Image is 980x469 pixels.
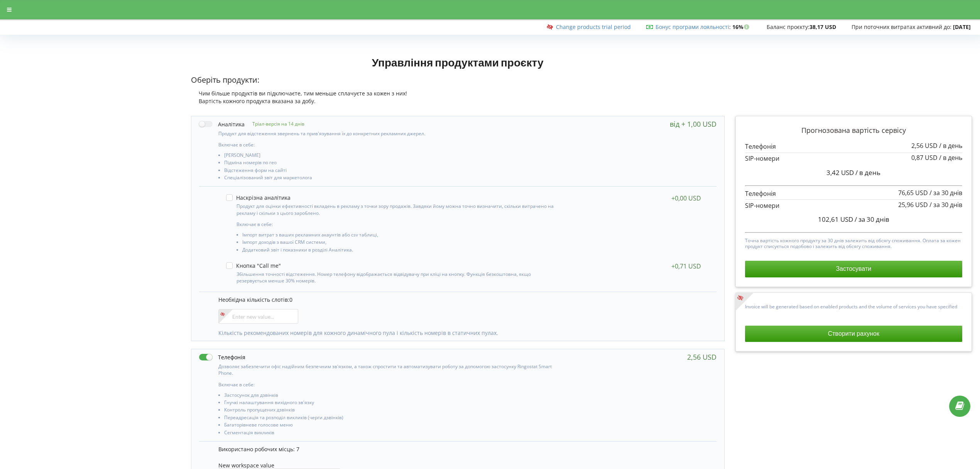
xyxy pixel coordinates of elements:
span: 3,42 USD [826,168,854,177]
p: Оберіть продукти: [191,75,725,86]
span: 0,87 USD [911,153,938,162]
p: Продукт для оцінки ефективності вкладень в рекламу з точки зору продажів. Завдяки йому можна точн... [237,203,559,216]
li: Імпорт витрат з ваших рекламних акаунтів або csv таблиці, [242,232,559,240]
p: Invoice will be generated based on enabled products and the volume of services you have specified [745,302,962,309]
div: +0,00 USD [671,194,701,202]
label: Кнопка "Call me" [226,262,281,269]
div: від + 1,00 USD [670,120,716,128]
span: / в день [939,153,962,162]
span: 102,61 USD [818,215,853,224]
span: При поточних витратах активний до: [852,23,951,31]
p: Необхідна кількість слотів: [218,296,709,304]
span: / за 30 днів [929,189,962,197]
p: Телефонія [745,142,962,151]
li: Сегментація викликів [224,430,561,437]
span: / в день [855,168,880,177]
li: Гнучкі налаштування вихідного зв'язку [224,400,561,407]
li: Багаторівневе голосове меню [224,422,561,430]
button: Застосувати [745,261,962,277]
span: : [656,23,731,31]
p: Дозволяє забезпечити офіс надійним безпечним зв'язком, а також спростити та автоматизувати роботу... [218,363,561,376]
span: 2,56 USD [911,141,938,150]
p: Тріал-версія на 14 днів [245,121,304,127]
p: Прогнозована вартість сервісу [745,126,962,136]
li: Відстеження форм на сайті [224,168,561,175]
input: Enter new value... [218,309,298,324]
button: Створити рахунок [745,326,962,342]
li: [PERSON_NAME] [224,153,561,160]
h1: Управління продуктами проєкту [191,55,725,69]
div: 2,56 USD [687,353,716,361]
strong: 16% [732,23,751,31]
li: Застосунок для дзвінків [224,393,561,400]
p: Включає в себе: [237,221,559,228]
strong: 38,17 USD [809,23,836,31]
p: SIP-номери [745,154,962,163]
label: Наскрізна аналітика [226,194,291,201]
span: Використано робочих місць: 7 [218,445,299,453]
span: / в день [939,141,962,150]
span: 76,65 USD [898,189,928,197]
li: Імпорт доходів з вашої CRM системи, [242,240,559,247]
li: Додатковий звіт і показники в розділі Аналітика. [242,247,559,255]
span: / за 30 днів [855,215,889,224]
span: 25,96 USD [898,201,928,209]
p: SIP-номери [745,201,962,210]
p: Кількість рекомендованих номерів для кожного динамічного пула і кількість номерів в статичних пулах. [218,329,709,337]
div: Вартість кожного продукта вказана за добу. [191,97,725,105]
label: Телефонія [199,353,245,361]
li: Підміна номерів по гео [224,160,561,167]
strong: [DATE] [953,23,971,31]
li: Спеціалізований звіт для маркетолога [224,175,561,182]
label: Аналітика [199,120,245,128]
span: 0 [289,296,292,303]
p: Точна вартість кожного продукту за 30 днів залежить від обсягу споживання. Оплата за кожен продук... [745,236,962,249]
li: Переадресація та розподіл викликів (черги дзвінків) [224,415,561,422]
div: +0,71 USD [671,262,701,270]
span: New workspace value [218,462,274,469]
p: Продукт для відстеження звернень та прив'язування їх до конкретних рекламних джерел. [218,130,561,137]
li: Контроль пропущених дзвінків [224,407,561,415]
a: Change products trial period [556,23,631,31]
p: Включає в себе: [218,141,561,148]
div: Чим більше продуктів ви підключаєте, тим меньше сплачуєте за кожен з них! [191,90,725,97]
p: Збільшення точності відстеження. Номер телефону відображається відвідувачу при кліці на кнопку. Ф... [237,271,559,284]
a: Бонус програми лояльності [656,23,729,31]
p: Включає в себе: [218,381,561,388]
span: Баланс проєкту: [767,23,809,31]
p: Телефонія [745,189,962,198]
span: / за 30 днів [929,201,962,209]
